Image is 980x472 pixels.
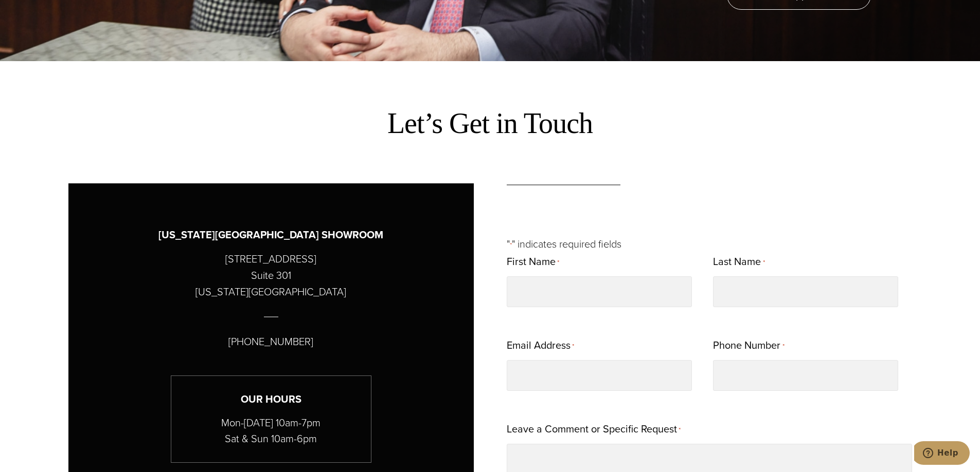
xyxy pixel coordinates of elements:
label: Phone Number [713,336,784,356]
p: [PHONE_NUMBER] [228,333,313,350]
p: " " indicates required fields [507,236,912,252]
h3: [US_STATE][GEOGRAPHIC_DATA] SHOWROOM [158,227,383,243]
label: Leave a Comment or Specific Request [507,420,681,440]
p: Mon-[DATE] 10am-7pm Sat & Sun 10am-6pm [171,415,371,447]
h3: Our Hours [171,391,371,407]
iframe: Opens a widget where you can chat to one of our agents [914,441,970,467]
label: First Name [507,252,559,272]
label: Email Address [507,336,574,356]
h2: Let’s Get in Touch [387,105,593,142]
label: Last Name [713,252,764,272]
p: [STREET_ADDRESS] Suite 301 [US_STATE][GEOGRAPHIC_DATA] [195,251,346,300]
